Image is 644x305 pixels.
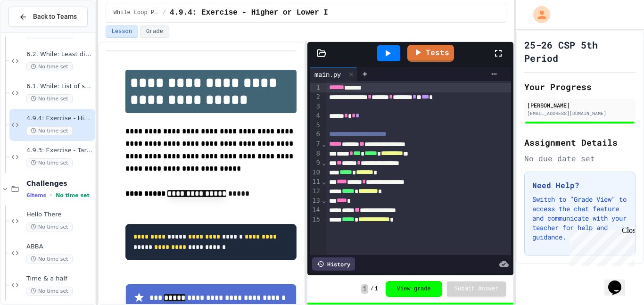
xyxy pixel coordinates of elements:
[310,149,322,158] div: 8
[26,126,73,135] span: No time set
[310,177,322,187] div: 11
[322,178,326,185] span: Fold line
[527,110,633,117] div: [EMAIL_ADDRESS][DOMAIN_NAME]
[310,92,322,102] div: 2
[407,45,454,62] a: Tests
[386,281,442,297] button: View grade
[33,12,77,22] span: Back to Teams
[322,197,326,204] span: Fold line
[375,285,378,293] span: 1
[26,192,46,198] span: 6 items
[26,255,73,264] span: No time set
[26,287,73,296] span: No time set
[8,7,88,27] button: Back to Teams
[524,136,636,149] h2: Assignment Details
[26,179,93,188] span: Challenges
[310,111,322,121] div: 4
[310,158,322,168] div: 9
[532,180,627,191] h3: Need Help?
[170,7,328,18] span: 4.9.4: Exercise - Higher or Lower I
[114,9,159,16] span: While Loop Projects
[26,211,93,219] span: Hello There
[26,147,93,155] span: 4.9.3: Exercise - Target Sum
[106,25,138,38] button: Lesson
[310,196,322,206] div: 13
[523,4,553,25] div: My Account
[310,206,322,215] div: 14
[524,80,636,93] h2: Your Progress
[566,226,635,266] iframe: chat widget
[454,285,499,293] span: Submit Answer
[26,158,73,167] span: No time set
[310,215,322,224] div: 15
[370,285,373,293] span: /
[310,168,322,177] div: 10
[56,192,90,198] span: No time set
[310,140,322,149] div: 7
[26,82,93,91] span: 6.1. While: List of squares
[447,281,506,297] button: Submit Answer
[524,38,636,65] h1: 25-26 CSP 5th Period
[310,130,322,139] div: 6
[604,267,635,296] iframe: chat widget
[140,25,169,38] button: Grade
[26,94,73,103] span: No time set
[310,187,322,196] div: 12
[310,121,322,130] div: 5
[26,62,73,71] span: No time set
[26,50,93,58] span: 6.2. While: Least divisor
[163,9,166,16] span: /
[310,83,322,92] div: 1
[26,115,93,123] span: 4.9.4: Exercise - Higher or Lower I
[310,102,322,111] div: 3
[310,67,357,81] div: main.py
[26,223,73,231] span: No time set
[4,4,65,60] div: Chat with us now!Close
[532,195,627,242] p: Switch to "Grade View" to access the chat feature and communicate with your teacher for help and ...
[310,69,346,79] div: main.py
[26,243,93,251] span: ABBA
[322,140,326,148] span: Fold line
[50,191,52,199] span: •
[524,153,636,164] div: No due date set
[322,159,326,166] span: Fold line
[527,101,633,109] div: [PERSON_NAME]
[26,275,93,283] span: Time & a half
[361,284,368,294] span: 1
[312,257,355,271] div: History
